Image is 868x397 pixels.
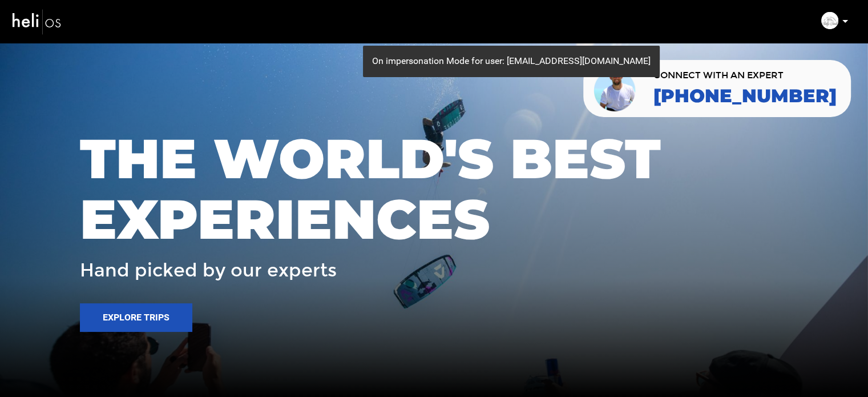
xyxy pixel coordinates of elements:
span: Hand picked by our experts [80,260,337,280]
img: contact our team [592,65,639,113]
div: On impersonation Mode for user: [EMAIL_ADDRESS][DOMAIN_NAME] [363,46,660,77]
span: CONNECT WITH AN EXPERT [653,71,837,80]
button: Explore Trips [80,303,192,332]
span: THE WORLD'S BEST EXPERIENCES [80,129,788,249]
img: bfc3b93a7267ea031ee668ef003a0130.png [821,12,838,29]
a: [PHONE_NUMBER] [653,86,837,106]
img: heli-logo [11,6,63,37]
